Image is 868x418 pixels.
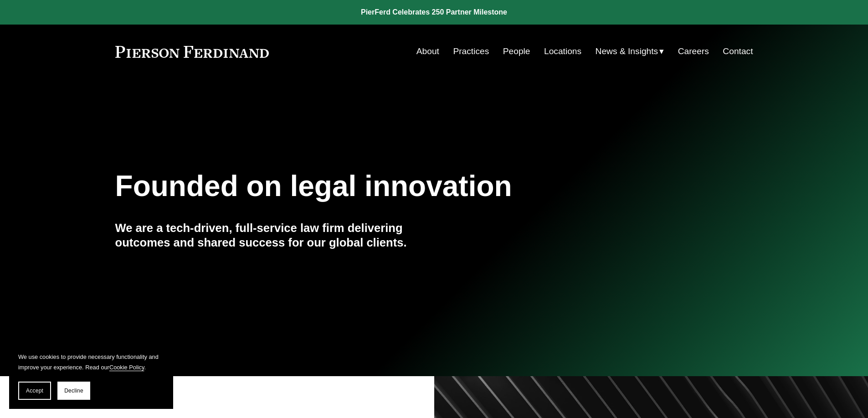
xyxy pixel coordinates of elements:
[18,352,164,373] p: We use cookies to provide necessary functionality and improve your experience. Read our .
[115,221,434,250] h4: We are a tech-driven, full-service law firm delivering outcomes and shared success for our global...
[544,43,581,60] a: Locations
[596,44,658,60] span: News & Insights
[453,43,489,60] a: Practices
[115,170,647,203] h1: Founded on legal innovation
[596,43,664,60] a: folder dropdown
[9,342,173,409] section: Cookie banner
[678,43,709,60] a: Careers
[503,43,530,60] a: People
[57,382,90,400] button: Decline
[64,388,83,394] span: Decline
[416,43,439,60] a: About
[18,382,51,400] button: Accept
[723,43,753,60] a: Contact
[109,364,144,371] a: Cookie Policy
[26,388,43,394] span: Accept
